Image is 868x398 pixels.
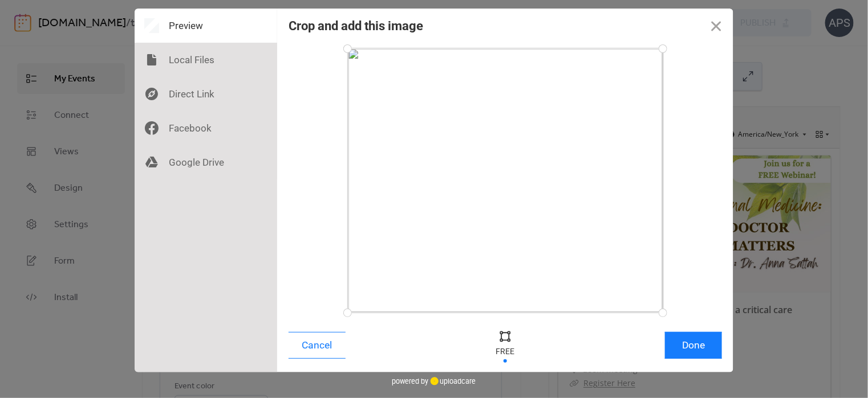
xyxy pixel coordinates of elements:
[392,372,476,389] div: powered by
[135,145,277,179] div: Google Drive
[135,111,277,145] div: Facebook
[699,9,733,43] button: Close
[135,77,277,111] div: Direct Link
[135,43,277,77] div: Local Files
[135,9,277,43] div: Preview
[289,19,423,33] div: Crop and add this image
[665,332,722,359] button: Done
[289,332,346,359] button: Cancel
[429,377,476,385] a: uploadcare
